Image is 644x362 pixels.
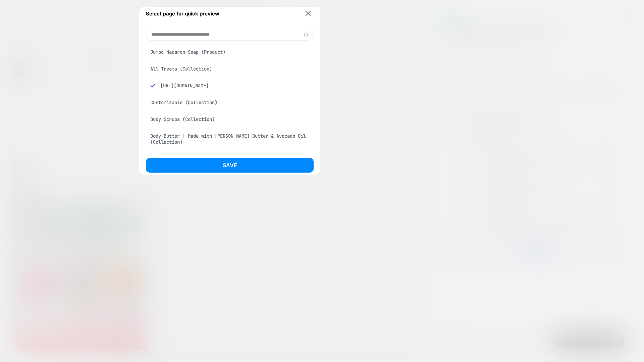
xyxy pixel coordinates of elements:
img: blue checkmark [150,83,155,88]
h1: Chat with us [22,8,50,14]
span: Menu [1,52,17,58]
div: Body Scrubs (Collection) [146,113,314,126]
span: Select page for quick preview [146,10,219,17]
button: Save [146,158,314,173]
div: [URL][DOMAIN_NAME]. [146,79,314,92]
a: Skip to content [102,46,131,51]
div: Customizable (Collection) [146,96,314,109]
img: close [306,11,311,16]
div: Jumbo Macaron Soap (Product) [146,46,314,58]
div: Body Butter | Made with [PERSON_NAME] Butter & Avocado Oil (Collection) [146,130,314,148]
button: Gorgias live chat [3,2,58,20]
img: edit [304,32,309,37]
div: All Treats (Collection) [146,62,314,75]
